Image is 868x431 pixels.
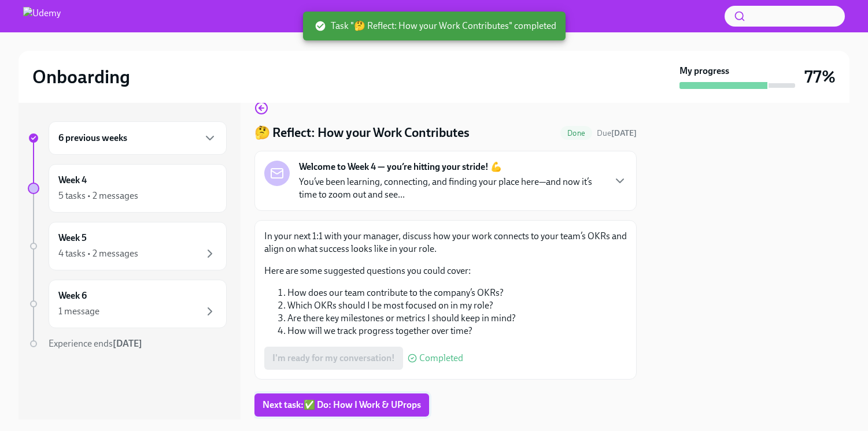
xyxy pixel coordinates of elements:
[299,176,604,201] p: You’ve been learning, connecting, and finding your place here—and now it’s time to zoom out and s...
[28,222,227,270] a: Week 54 tasks • 2 messages
[263,399,421,411] span: Next task : ✅ Do: How I Work & UProps
[264,265,627,277] p: Here are some suggested questions you could cover:
[58,190,138,202] div: 5 tasks • 2 messages
[58,132,127,144] h6: 6 previous weeks
[287,312,627,325] li: Are there key milestones or metrics I should keep in mind?
[49,121,227,155] div: 6 previous weeks
[113,338,142,349] strong: [DATE]
[32,65,130,88] h2: Onboarding
[611,128,637,138] strong: [DATE]
[58,305,99,318] div: 1 message
[299,161,502,173] strong: Welcome to Week 4 — you’re hitting your stride! 💪
[28,164,227,213] a: Week 45 tasks • 2 messages
[264,230,627,255] p: In your next 1:1 with your manager, discuss how your work connects to your team’s OKRs and align ...
[597,128,637,138] span: Due
[679,65,729,77] strong: My progress
[58,174,87,187] h6: Week 4
[560,129,592,138] span: Done
[28,280,227,328] a: Week 61 message
[419,354,463,363] span: Completed
[597,128,637,139] span: September 6th, 2025 10:00
[23,7,61,25] img: Udemy
[287,287,627,299] li: How does our team contribute to the company’s OKRs?
[804,66,836,87] h3: 77%
[287,299,627,312] li: Which OKRs should I be most focused on in my role?
[58,232,87,244] h6: Week 5
[287,325,627,337] li: How will we track progress together over time?
[58,247,138,260] div: 4 tasks • 2 messages
[58,289,87,302] h6: Week 6
[254,393,429,417] button: Next task:✅ Do: How I Work & UProps
[49,338,142,349] span: Experience ends
[254,124,470,142] h4: 🤔 Reflect: How your Work Contributes
[315,20,556,32] span: Task "🤔 Reflect: How your Work Contributes" completed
